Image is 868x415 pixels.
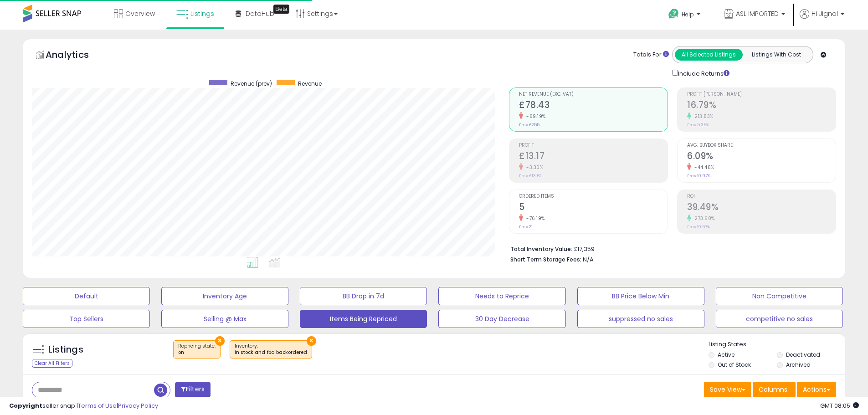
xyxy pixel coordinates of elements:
p: Listing States: [709,340,845,349]
span: Net Revenue (Exc. VAT) [519,92,668,97]
label: Out of Stock [718,361,751,369]
h5: Analytics [46,48,107,63]
button: × [215,336,225,346]
small: Prev: 21 [519,224,533,230]
span: 2025-09-12 08:05 GMT [820,401,859,410]
strong: Copyright [9,401,42,410]
h2: £13.17 [519,151,668,163]
span: Overview [125,9,155,18]
button: Items Being Repriced [300,310,427,328]
div: Clear All Filters [32,359,72,368]
small: Prev: 10.97% [687,173,710,179]
div: Include Returns [665,68,740,78]
small: 213.83% [691,113,714,120]
button: Columns [753,382,796,397]
b: Total Inventory Value: [510,245,572,253]
button: BB Price Below Min [577,287,704,305]
small: -44.48% [691,164,714,171]
button: suppressed no sales [577,310,704,328]
small: Prev: 10.57% [687,224,710,230]
h2: 5 [519,202,668,214]
button: Inventory Age [161,287,288,305]
h2: 39.49% [687,202,836,214]
span: Help [682,10,694,18]
button: competitive no sales [716,310,843,328]
span: Revenue [298,80,322,87]
button: Filters [175,382,211,398]
span: Inventory : [235,343,307,356]
span: DataHub [246,9,274,18]
button: Save View [704,382,751,397]
small: -69.19% [523,113,546,120]
button: BB Drop in 7d [300,287,427,305]
div: in stock and fba backordered [235,349,307,356]
b: Short Term Storage Fees: [510,256,581,263]
button: Listings With Cost [742,49,810,61]
button: Needs to Reprice [438,287,565,305]
small: -76.19% [523,215,545,222]
h2: 16.79% [687,100,836,112]
span: ASL IMPORTED [736,9,779,18]
button: Selling @ Max [161,310,288,328]
span: Revenue (prev) [231,80,272,87]
small: Prev: £13.62 [519,173,542,179]
span: N/A [583,255,594,264]
div: on [178,349,216,356]
h2: £78.43 [519,100,668,112]
a: Help [661,1,709,30]
span: Avg. Buybox Share [687,143,836,148]
span: Hi Jignal [812,9,838,18]
small: 273.60% [691,215,715,222]
span: Ordered Items [519,194,668,199]
label: Deactivated [786,351,820,359]
div: seller snap | | [9,402,158,410]
h5: Listings [48,343,83,356]
button: Actions [797,382,836,397]
a: Terms of Use [78,401,117,410]
small: -3.30% [523,164,543,171]
label: Active [718,351,734,359]
h2: 6.09% [687,151,836,163]
button: × [307,336,316,346]
small: Prev: £255 [519,122,539,128]
label: Archived [786,361,811,369]
span: Columns [759,385,787,394]
span: ROI [687,194,836,199]
button: 30 Day Decrease [438,310,565,328]
span: Profit [519,143,668,148]
a: Privacy Policy [118,401,158,410]
i: Get Help [668,8,679,20]
button: Default [23,287,150,305]
small: Prev: 5.35% [687,122,709,128]
span: Listings [190,9,214,18]
button: All Selected Listings [675,49,743,61]
li: £17,359 [510,243,829,254]
span: Profit [PERSON_NAME] [687,92,836,97]
button: Top Sellers [23,310,150,328]
button: Non Competitive [716,287,843,305]
span: Repricing state : [178,343,216,356]
a: Hi Jignal [800,9,844,30]
div: Totals For [633,51,669,59]
div: Tooltip anchor [273,5,289,14]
